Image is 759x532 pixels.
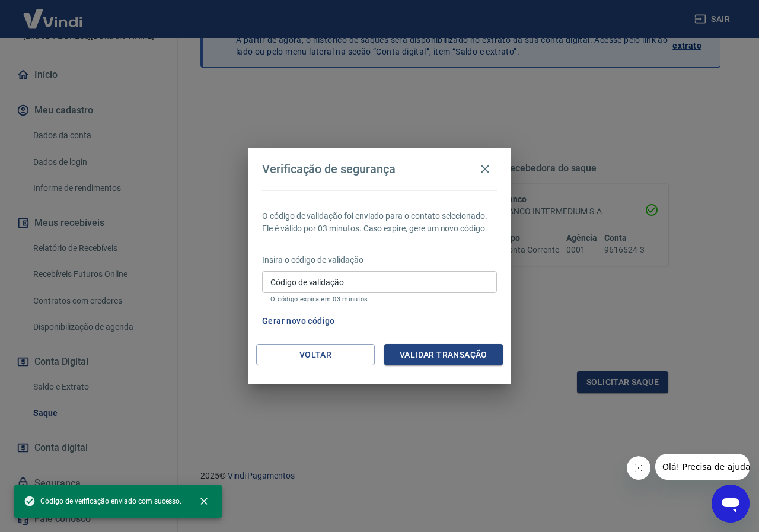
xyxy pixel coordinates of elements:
span: Código de verificação enviado com sucesso. [24,495,181,507]
h4: Verificação de segurança [262,162,396,176]
button: close [191,488,217,514]
button: Voltar [256,344,375,366]
button: Gerar novo código [257,310,340,332]
button: Validar transação [384,344,503,366]
p: O código de validação foi enviado para o contato selecionado. Ele é válido por 03 minutos. Caso e... [262,210,497,235]
iframe: Mensagem da empresa [655,454,750,480]
p: Insira o código de validação [262,254,497,266]
iframe: Fechar mensagem [627,456,650,480]
p: O código expira em 03 minutos. [270,295,489,303]
span: Olá! Precisa de ajuda? [7,8,100,18]
iframe: Botão para abrir a janela de mensagens [712,485,750,523]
